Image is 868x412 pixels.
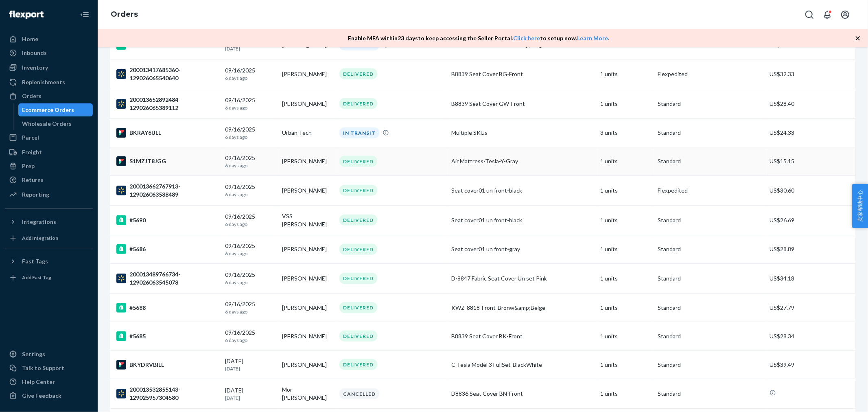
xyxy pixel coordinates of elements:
[22,120,72,128] div: Wholesale Orders
[766,351,856,379] td: US$39.49
[116,156,219,166] div: S1MZJT8JGG
[448,118,597,147] td: Multiple SKUs
[766,147,856,175] td: US$15.15
[22,257,48,265] div: Fast Tags
[22,92,42,100] div: Orders
[451,304,594,312] div: KWZ-8818-Front-Bronw&amp;Beige
[279,235,336,263] td: [PERSON_NAME]
[225,357,276,372] div: [DATE]
[801,7,818,23] button: Open Search Box
[5,271,93,284] a: Add Fast Tag
[658,157,763,165] p: Standard
[766,322,856,351] td: US$28.34
[116,244,219,254] div: #5686
[597,89,655,118] td: 1 units
[451,361,594,369] div: C-Tesla Model 3 FullSet-BlackWhite
[658,361,763,369] p: Standard
[766,59,856,89] td: US$32.33
[22,218,56,226] div: Integrations
[339,388,379,399] div: CANCELLED
[225,134,276,140] p: 6 days ago
[339,68,377,79] div: DELIVERED
[22,64,48,72] div: Inventory
[225,271,276,286] div: 09/16/2025
[22,191,49,199] div: Reporting
[597,235,655,263] td: 1 units
[22,162,35,170] div: Prep
[116,128,219,138] div: BKRAY6IJLL
[766,118,856,147] td: US$24.33
[658,129,763,137] p: Standard
[116,270,219,287] div: 200013489766734-129026063545078
[116,360,219,370] div: BKYDRVBILL
[22,134,39,142] div: Parcel
[339,302,377,313] div: DELIVERED
[451,100,594,108] div: B8839 Seat Cover GW-Front
[339,331,377,342] div: DELIVERED
[451,390,594,398] div: D8836 Seat Cover BN-Front
[5,188,93,201] a: Reporting
[339,156,377,167] div: DELIVERED
[225,154,276,169] div: 09/16/2025
[116,215,219,225] div: #5690
[279,89,336,118] td: [PERSON_NAME]
[451,274,594,283] div: D-8847 Fabric Seat Cover Un set Pink
[279,147,336,175] td: [PERSON_NAME]
[111,10,138,19] a: Orders
[597,351,655,379] td: 1 units
[225,329,276,344] div: 09/16/2025
[279,264,336,294] td: [PERSON_NAME]
[5,46,93,59] a: Inbounds
[116,96,219,112] div: 200013652892484-129026065389112
[116,182,219,199] div: 200013662767913-129026063588489
[22,148,42,156] div: Freight
[658,304,763,312] p: Standard
[279,118,336,147] td: Urban Tech
[451,332,594,340] div: B8839 Seat Cover BK-Front
[22,106,74,114] div: Ecommerce Orders
[22,378,55,386] div: Help Center
[116,331,219,341] div: #5685
[22,234,58,241] div: Add Integration
[852,184,868,228] button: 卖家帮助中心
[5,215,93,228] button: Integrations
[5,131,93,144] a: Parcel
[766,89,856,118] td: US$28.40
[225,337,276,344] p: 6 days ago
[116,303,219,313] div: #5688
[22,274,51,281] div: Add Fast Tag
[9,11,44,19] img: Flexport logo
[597,379,655,409] td: 1 units
[837,7,853,23] button: Open account menu
[225,250,276,257] p: 6 days ago
[22,364,64,372] div: Talk to Support
[451,70,594,78] div: B8839 Seat Cover BG-Front
[658,216,763,224] p: Standard
[658,186,763,195] p: Flexpedited
[22,49,47,57] div: Inbounds
[597,294,655,322] td: 1 units
[225,213,276,228] div: 09/16/2025
[22,35,38,43] div: Home
[22,350,45,358] div: Settings
[18,103,93,116] a: Ecommerce Orders
[279,351,336,379] td: [PERSON_NAME]
[5,146,93,159] a: Freight
[514,35,540,42] a: Click here
[116,386,219,402] div: 200013532855143-129025957304580
[22,78,65,86] div: Replenishments
[279,59,336,89] td: [PERSON_NAME]
[766,235,856,263] td: US$28.89
[339,215,377,226] div: DELIVERED
[5,173,93,186] a: Returns
[577,35,608,42] a: Learn More
[597,205,655,235] td: 1 units
[766,175,856,205] td: US$30.60
[22,176,44,184] div: Returns
[279,205,336,235] td: VSS [PERSON_NAME]
[5,362,93,375] a: Talk to Support
[225,308,276,315] p: 6 days ago
[5,33,93,46] a: Home
[658,245,763,253] p: Standard
[597,264,655,294] td: 1 units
